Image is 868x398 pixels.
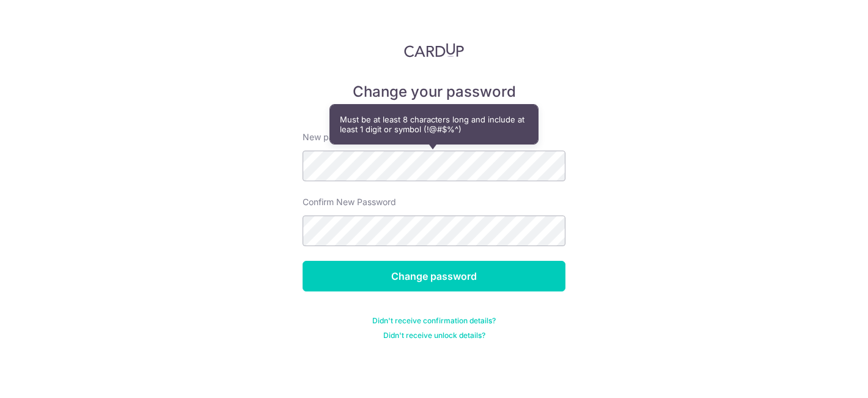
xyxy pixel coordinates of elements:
label: Confirm New Password [303,196,396,208]
label: New password [303,131,362,143]
img: CardUp Logo [404,43,464,58]
input: Change password [303,261,565,291]
div: Must be at least 8 characters long and include at least 1 digit or symbol (!@#$%^) [330,105,538,144]
a: Didn't receive confirmation details? [372,316,496,326]
a: Didn't receive unlock details? [383,331,485,340]
h5: Change your password [303,82,565,102]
